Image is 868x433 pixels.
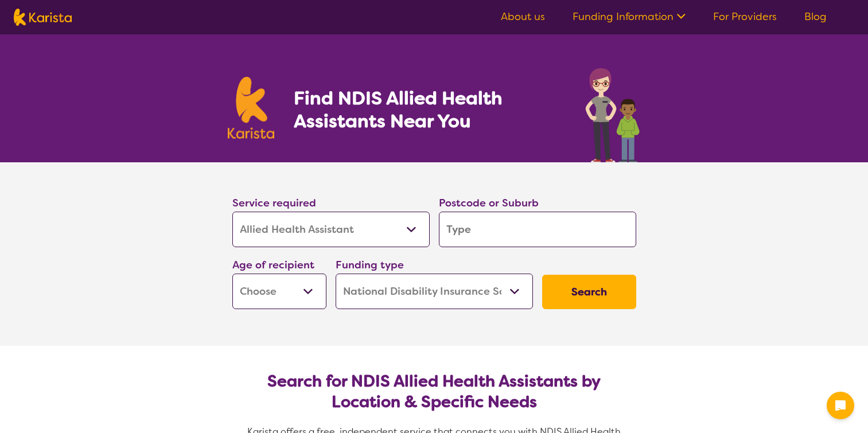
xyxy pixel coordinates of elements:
a: About us [501,10,545,24]
label: Funding type [336,258,404,272]
h2: Search for NDIS Allied Health Assistants by Location & Specific Needs [242,371,627,412]
label: Age of recipient [232,258,314,272]
button: Search [542,275,636,309]
a: Funding Information [573,10,686,24]
a: For Providers [713,10,777,24]
h1: Find NDIS Allied Health Assistants Near You [294,87,546,132]
a: Blog [804,10,827,24]
img: allied-health-assistant [582,62,641,162]
img: Karista logo [228,77,275,139]
img: Karista logo [14,9,72,26]
label: Service required [232,196,316,210]
label: Postcode or Suburb [439,196,539,210]
input: Type [439,212,636,247]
